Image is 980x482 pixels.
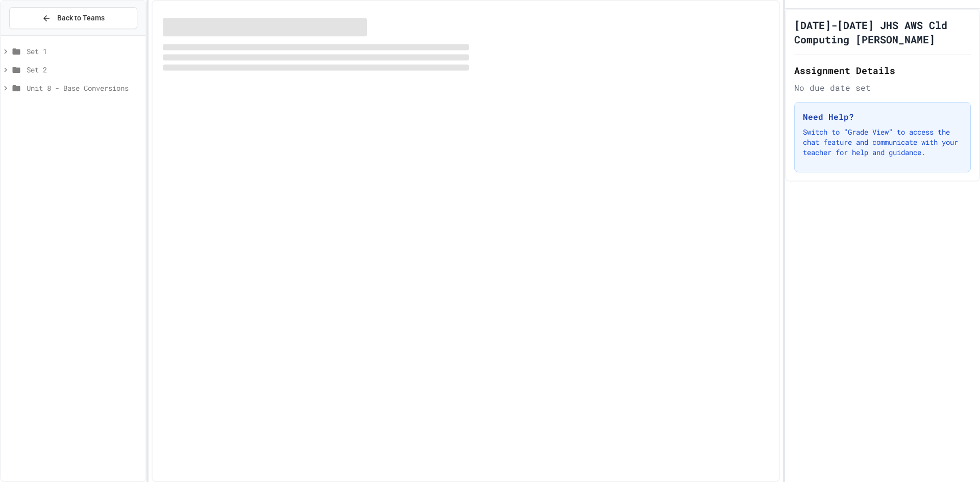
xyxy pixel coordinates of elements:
[794,18,971,46] h1: [DATE]-[DATE] JHS AWS Cld Computing [PERSON_NAME]
[27,46,141,57] span: Set 1
[803,127,962,158] p: Switch to "Grade View" to access the chat feature and communicate with your teacher for help and ...
[794,82,971,94] div: No due date set
[9,7,137,29] button: Back to Teams
[895,397,970,440] iframe: chat widget
[27,83,141,93] span: Unit 8 - Base Conversions
[803,111,962,123] h3: Need Help?
[57,13,105,23] span: Back to Teams
[937,441,970,472] iframe: chat widget
[794,63,971,78] h2: Assignment Details
[27,64,141,75] span: Set 2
